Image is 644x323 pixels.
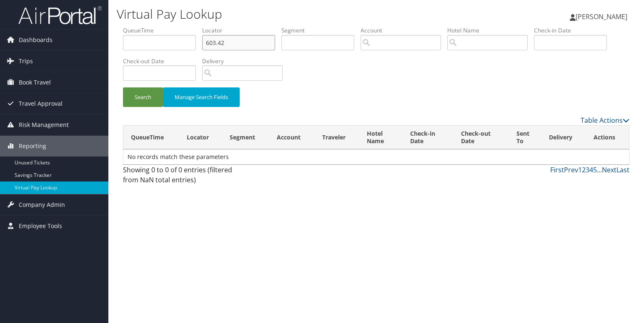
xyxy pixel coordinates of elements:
th: Delivery: activate to sort column ascending [541,126,586,149]
a: 4 [589,165,593,174]
span: [PERSON_NAME] [576,12,627,21]
a: Prev [564,165,578,174]
label: Segment [281,26,361,35]
span: Book Travel [19,72,51,93]
th: Segment: activate to sort column ascending [222,126,269,149]
span: … [597,165,602,174]
label: Locator [202,26,281,35]
a: First [550,165,564,174]
th: Check-in Date: activate to sort column ascending [403,126,453,149]
span: Employee Tools [19,216,62,236]
label: Check-out Date [123,57,202,65]
th: Sent To: activate to sort column descending [509,126,541,149]
button: Search [123,87,163,107]
h1: Virtual Pay Lookup [117,5,463,23]
a: 1 [578,165,582,174]
th: Hotel Name: activate to sort column ascending [359,126,403,149]
th: Actions [586,126,629,149]
label: QueueTime [123,26,202,35]
a: 2 [582,165,586,174]
a: [PERSON_NAME] [570,4,636,29]
th: Traveler: activate to sort column ascending [315,126,359,149]
span: Company Admin [19,194,65,215]
a: Last [616,165,629,174]
span: Trips [19,51,33,72]
span: Dashboards [19,30,53,50]
a: Table Actions [581,116,629,125]
label: Delivery [202,57,289,65]
th: Account: activate to sort column ascending [269,126,314,149]
td: No records match these parameters [123,149,629,164]
img: airportal-logo.png [18,5,102,25]
th: Locator: activate to sort column ascending [179,126,223,149]
span: Reporting [19,136,46,157]
button: Manage Search Fields [163,87,240,107]
a: Next [602,165,616,174]
span: Risk Management [19,114,69,135]
label: Check-in Date [534,26,613,35]
div: Showing 0 to 0 of 0 entries (filtered from NaN total entries) [123,165,240,189]
a: 3 [586,165,589,174]
label: Account [361,26,447,35]
label: Hotel Name [447,26,534,35]
span: Travel Approval [19,93,63,114]
th: QueueTime: activate to sort column ascending [123,126,179,149]
a: 5 [593,165,597,174]
th: Check-out Date: activate to sort column ascending [454,126,509,149]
